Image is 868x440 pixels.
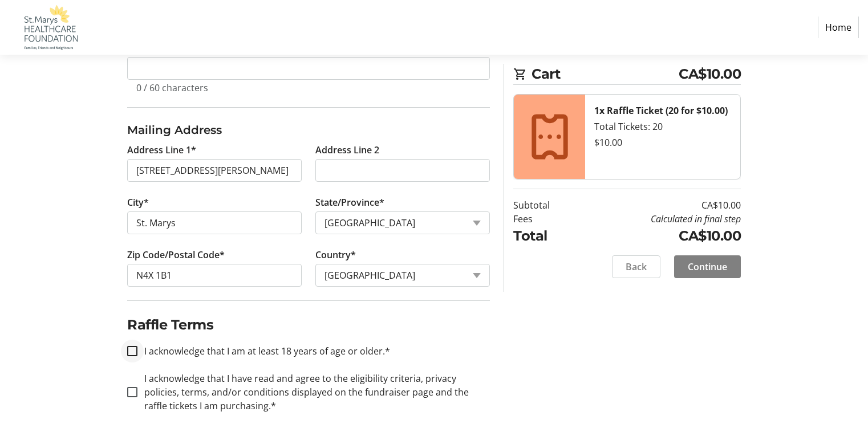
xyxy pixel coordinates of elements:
span: CA$10.00 [679,64,741,84]
label: I acknowledge that I have read and agree to the eligibility criteria, privacy policies, terms, an... [137,372,490,413]
h3: Mailing Address [127,121,490,138]
td: Total [513,226,579,246]
img: St. Marys Healthcare Foundation's Logo [9,5,90,50]
input: City [127,211,302,234]
label: Zip Code/Postal Code* [127,248,225,262]
label: State/Province* [315,195,384,209]
span: Cart [532,64,679,84]
label: Address Line 1* [127,143,196,157]
label: I acknowledge that I am at least 18 years of age or older.* [137,344,390,358]
label: Country* [315,248,356,262]
td: Subtotal [513,198,579,212]
input: Address [127,159,302,182]
span: Continue [688,260,727,274]
a: Home [818,17,859,38]
button: Back [612,255,660,278]
td: Fees [513,212,579,226]
td: Calculated in final step [579,212,741,226]
div: $10.00 [594,136,731,149]
button: Continue [674,255,741,278]
h2: Raffle Terms [127,315,490,335]
input: Zip or Postal Code [127,264,302,287]
div: Total Tickets: 20 [594,120,731,133]
td: CA$10.00 [579,198,741,212]
label: Address Line 2 [315,143,379,157]
td: CA$10.00 [579,226,741,246]
tr-character-limit: 0 / 60 characters [136,82,208,94]
label: City* [127,195,149,209]
span: Back [626,260,647,274]
strong: 1x Raffle Ticket (20 for $10.00) [594,104,728,117]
